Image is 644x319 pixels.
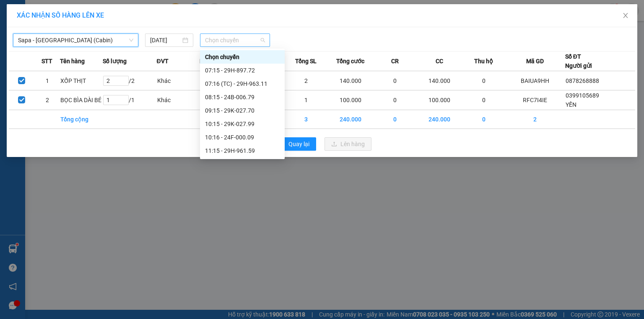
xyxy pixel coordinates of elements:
div: 10:15 - 29K-027.99 [205,119,280,129]
span: CR [391,57,399,66]
div: 07:16 (TC) - 29H-963.11 [205,79,280,88]
td: / 2 [103,71,156,90]
img: logo.jpg [5,7,47,49]
span: 0878268888 [566,77,599,84]
div: Số ĐT Người gửi [565,52,592,70]
td: XỐP THỊT [60,71,103,90]
h2: 7YEC4A8Y [5,49,68,62]
span: Tổng SL [295,57,317,66]
span: 0399105689 [566,92,599,99]
div: 09:15 - 29K-027.70 [205,106,280,115]
td: 1 [34,71,60,90]
td: RFC7I4IE [505,90,565,110]
div: 07:15 - 29H-897.72 [205,66,280,75]
span: XÁC NHẬN SỐ HÀNG LÊN XE [17,11,104,19]
span: Quay lại [288,139,309,149]
button: rollbackQuay lại [273,137,316,151]
td: 100.000 [416,90,462,110]
td: 0 [462,71,505,90]
td: 240.000 [327,110,374,129]
td: BỌC BÌA DÀI BÉ [60,90,103,110]
span: Mã GD [526,57,544,66]
button: uploadLên hàng [325,137,371,151]
b: [DOMAIN_NAME] [112,7,203,21]
td: 0 [462,90,505,110]
button: Close [614,4,637,28]
td: Tổng cộng [60,110,103,129]
span: Thu hộ [474,57,493,66]
td: 2 [285,71,327,90]
div: 08:15 - 24B-006.79 [205,93,280,102]
td: 100.000 [327,90,374,110]
span: Chọn chuyến [205,34,265,46]
td: --- [200,90,242,110]
td: 3 [285,110,327,129]
td: 0 [374,110,416,129]
span: YẾN [566,101,576,108]
td: 240.000 [416,110,462,129]
span: CC [436,57,443,66]
span: STT [42,57,52,66]
b: Sao Việt [51,20,102,33]
td: --- [200,71,242,90]
span: Tên hàng [60,57,85,66]
td: 140.000 [416,71,462,90]
div: Chọn chuyến [205,52,280,62]
td: 2 [505,110,565,129]
td: 0 [374,90,416,110]
td: 140.000 [327,71,374,90]
td: Khác [157,71,200,90]
span: Sapa - Hà Nội (Cabin) [18,34,133,46]
span: ĐVT [157,57,169,66]
td: 1 [285,90,327,110]
td: 0 [374,71,416,90]
div: 11:15 - 29H-961.59 [205,146,280,155]
td: 2 [34,90,60,110]
div: 10:16 - 24F-000.09 [205,133,280,142]
td: BAIUA9HH [505,71,565,90]
span: Loại hàng [200,57,226,66]
td: 0 [462,110,505,129]
h2: VP Nhận: VP Nhận 779 Giải Phóng [44,49,203,128]
input: 15/08/2025 [150,36,181,45]
span: close [622,12,629,19]
div: Chọn chuyến [200,50,285,64]
td: Khác [157,90,200,110]
span: Tổng cước [336,57,364,66]
span: Số lượng [103,57,127,66]
td: / 1 [103,90,156,110]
